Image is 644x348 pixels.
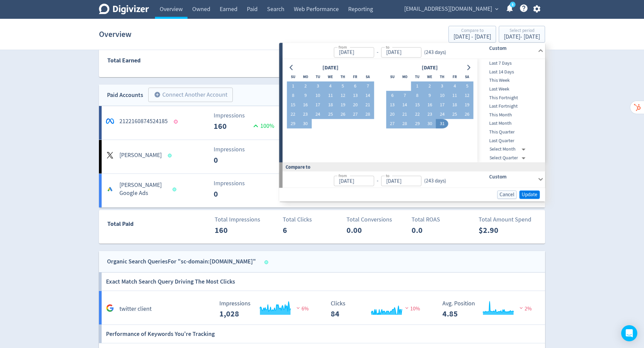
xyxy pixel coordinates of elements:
div: - [374,48,381,56]
button: [EMAIL_ADDRESS][DOMAIN_NAME] [402,4,500,14]
p: 0.00 [346,224,385,236]
div: Last Fortnight [478,102,544,111]
th: Saturday [461,72,473,82]
div: from-to(243 days)Custom [282,59,545,162]
span: Last Fortnight [478,103,544,110]
button: 9 [299,91,312,100]
button: 14 [398,100,411,110]
button: 24 [312,110,324,119]
button: 16 [423,100,436,110]
button: 20 [349,100,362,110]
button: 7 [362,82,374,91]
a: Total EarnedTotal Posts56Total Engagements12 [99,44,545,77]
p: $2.90 [479,224,517,236]
button: 14 [362,91,374,100]
div: Total Paid [99,219,173,232]
button: 9 [423,91,436,100]
div: [DATE] [320,63,340,72]
th: Thursday [436,72,448,82]
h5: twitter client [119,305,152,313]
button: Go to next month [464,63,473,72]
button: 19 [461,100,473,110]
svg: Impressions 1,028 [216,300,317,318]
button: 18 [448,100,461,110]
a: 5 [510,2,516,7]
img: negative-performance.svg [295,305,302,310]
span: 10% [404,305,420,312]
div: Compare to [453,28,491,34]
button: 4 [448,82,461,91]
div: This Month [478,111,544,119]
button: 27 [386,119,398,129]
button: 26 [461,110,473,119]
button: 10 [312,91,324,100]
div: Organic Search Queries For "sc-domain:[DOMAIN_NAME]" [107,257,256,266]
p: Impressions [214,179,274,188]
svg: Google Analytics [106,304,114,312]
img: negative-performance.svg [518,305,525,310]
button: 27 [349,110,362,119]
a: Connect Another Account [143,89,233,102]
th: Wednesday [324,72,336,82]
p: 6 [283,224,321,236]
button: 11 [324,91,336,100]
button: 5 [337,82,349,91]
div: Open Intercom Messenger [621,325,637,341]
button: 3 [312,82,324,91]
span: add_circle [154,91,161,98]
th: Monday [299,72,312,82]
p: Total Amount Spend [479,215,539,224]
button: 1 [411,82,423,91]
button: 31 [436,119,448,129]
button: 17 [312,100,324,110]
button: Cancel [497,190,517,199]
span: Last 14 Days [478,68,544,76]
label: from [338,173,347,179]
p: Total ROAS [412,215,472,224]
div: Last Week [478,85,544,94]
button: 12 [337,91,349,100]
h5: 2122160874524185 [119,117,168,126]
div: This Week [478,76,544,85]
button: 3 [436,82,448,91]
p: 0 [214,188,252,200]
span: [EMAIL_ADDRESS][DOMAIN_NAME] [404,4,492,14]
button: 11 [448,91,461,100]
div: Total Earned [99,56,322,65]
h6: Custom [489,173,535,181]
label: from [338,44,347,50]
th: Monday [398,72,411,82]
p: Total Conversions [346,215,407,224]
button: 21 [362,100,374,110]
nav: presets [478,59,544,162]
div: from-to(243 days)Custom [282,171,545,188]
div: [DATE] - [DATE] [504,34,540,40]
p: 160 [214,120,251,132]
button: 21 [398,110,411,119]
button: 30 [299,119,312,129]
span: This Fortnight [478,94,544,101]
div: ( 243 days ) [421,48,449,56]
span: Last Week [478,86,544,93]
h6: Custom [489,44,535,52]
button: 1 [287,82,299,91]
th: Friday [448,72,461,82]
div: Last Month [478,119,544,128]
button: Go to previous month [287,63,297,72]
button: Compare to[DATE] - [DATE] [448,26,496,43]
button: 23 [423,110,436,119]
a: twitter client Impressions 1,028 Impressions 1,028 6% Clicks 84 Clicks 84 10% Avg. Position 4.85 ... [99,291,545,325]
div: Select period [504,28,540,34]
button: 8 [287,91,299,100]
p: Impressions [214,111,274,120]
button: 30 [423,119,436,129]
div: from-to(243 days)Custom [282,43,545,59]
h1: Overview [99,23,131,45]
div: Paid Accounts [107,90,143,100]
button: 15 [287,100,299,110]
span: expand_more [494,6,500,12]
th: Friday [349,72,362,82]
button: Update [519,190,540,199]
button: 13 [386,100,398,110]
span: 2% [518,305,532,312]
